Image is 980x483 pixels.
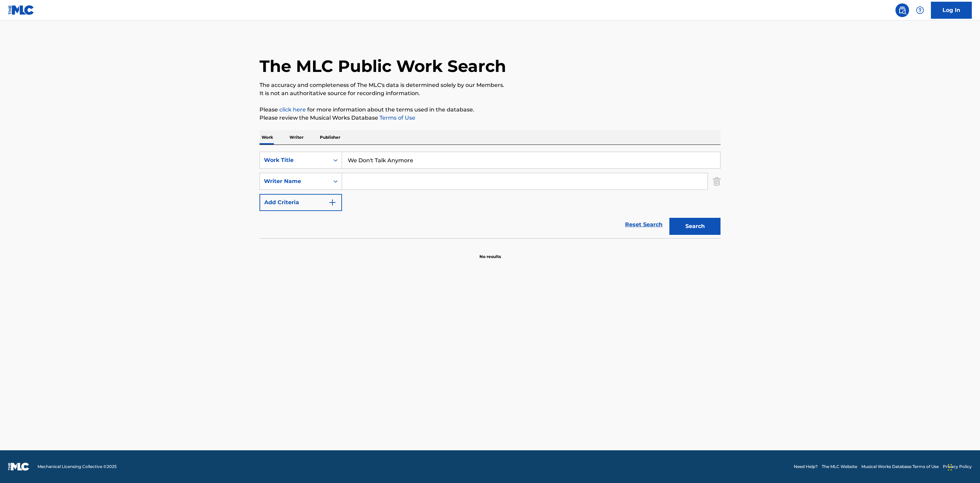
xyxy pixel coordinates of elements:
[259,130,275,145] p: Work
[913,3,927,17] div: Help
[861,464,939,470] a: Musical Works Database Terms of Use
[259,81,721,89] p: The accuracy and completeness of The MLC's data is determined solely by our Members.
[622,217,666,232] a: Reset Search
[378,115,415,121] a: Terms of Use
[259,56,506,76] h1: The MLC Public Work Search
[259,114,721,122] p: Please review the Musical Works Database
[946,450,980,483] iframe: Chat Widget
[916,6,924,14] img: help
[794,464,818,470] a: Need Help?
[328,198,337,207] img: 9d2ae6d4665cec9f34b9.svg
[8,5,34,15] img: MLC Logo
[259,106,721,114] p: Please for more information about the terms used in the database.
[259,194,342,211] button: Add Criteria
[948,457,952,478] div: Drag
[943,464,972,470] a: Privacy Policy
[279,106,306,113] a: click here
[287,130,306,145] p: Writer
[38,464,117,470] span: Mechanical Licensing Collective © 2025
[8,463,29,471] img: logo
[479,245,501,260] p: No results
[264,156,325,164] div: Work Title
[318,130,342,145] p: Publisher
[895,3,909,17] a: Public Search
[713,173,721,190] img: Delete Criterion
[259,152,721,238] form: Search Form
[822,464,857,470] a: The MLC Website
[259,89,721,97] p: It is not an authoritative source for recording information.
[898,6,906,14] img: search
[264,177,325,185] div: Writer Name
[931,2,972,19] a: Log In
[669,218,721,235] button: Search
